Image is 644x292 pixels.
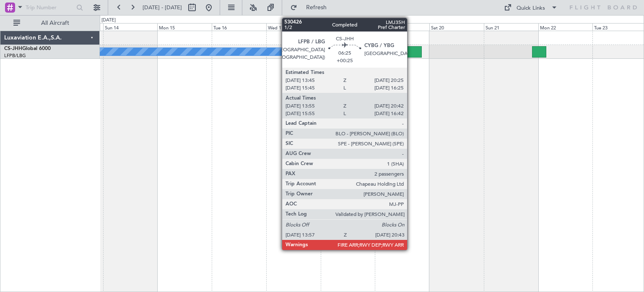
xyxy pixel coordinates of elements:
a: LFPB/LBG [4,53,26,59]
div: Wed 17 [266,23,321,31]
span: All Aircraft [22,20,88,26]
div: Sat 20 [429,23,484,31]
div: Fri 19 [375,23,429,31]
button: All Aircraft [9,16,91,30]
button: Quick Links [500,1,562,14]
div: Quick Links [517,4,545,13]
span: CS-JHH [4,46,22,51]
div: Thu 18 [321,23,375,31]
div: Sun 21 [484,23,538,31]
div: Tue 16 [212,23,266,31]
input: Trip Number [26,1,74,14]
div: Mon 15 [157,23,212,31]
div: Sun 14 [103,23,158,31]
span: [DATE] - [DATE] [143,4,182,11]
div: Mon 22 [538,23,593,31]
div: [DATE] [101,17,116,24]
button: Refresh [286,1,337,14]
a: CS-JHHGlobal 6000 [4,46,51,51]
span: Refresh [299,5,334,11]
